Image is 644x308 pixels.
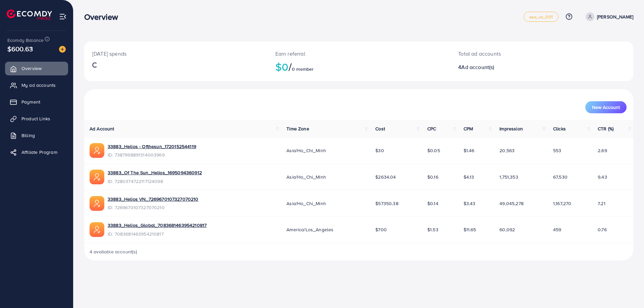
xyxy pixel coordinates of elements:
a: Overview [5,62,68,75]
img: ic-ads-acc.e4c84228.svg [90,222,104,237]
a: [PERSON_NAME] [583,12,633,21]
span: $1.53 [427,226,438,233]
a: 33883_Of The Sun_Helios_1695094360912 [108,169,202,176]
span: CPC [427,125,436,132]
span: ID: 7387998891314003969 [108,151,196,158]
span: Asia/Ho_Chi_Minh [286,200,326,207]
span: / [288,59,292,74]
span: 0.76 [598,226,607,233]
span: America/Los_Angeles [286,226,333,233]
span: CPM [464,125,473,132]
span: 1,167,270 [553,200,571,207]
span: ID: 7269670107327070210 [108,204,199,211]
span: ID: 7280374722117124098 [108,178,202,185]
span: 2.69 [598,147,607,154]
a: sea_vn_001 [524,12,558,22]
span: $3.43 [464,200,476,207]
span: ID: 7083681463954210817 [108,231,207,237]
span: Affiliate Program [21,149,57,156]
span: $11.65 [464,226,476,233]
span: Clicks [553,125,566,132]
span: $57350.38 [375,200,398,207]
img: ic-ads-acc.e4c84228.svg [90,196,104,211]
span: 49,045,278 [499,200,524,207]
a: Billing [5,129,68,142]
span: 459 [553,226,561,233]
span: 20,563 [499,147,515,154]
h3: Overview [84,12,123,22]
span: Ecomdy Balance [7,37,44,44]
p: [DATE] spends [92,50,259,58]
span: $0.16 [427,174,438,180]
span: $0.14 [427,200,438,207]
span: sea_vn_001 [529,15,553,19]
span: 553 [553,147,561,154]
a: 33883_Helios - Ofthesun_1720152544119 [108,143,196,150]
h2: 4 [458,64,579,70]
span: Ad Account [90,125,114,132]
img: ic-ads-acc.e4c84228.svg [90,143,104,158]
span: Ad account(s) [461,63,494,71]
p: Total ad accounts [458,50,579,58]
img: image [59,46,66,53]
span: Overview [21,65,42,72]
span: Asia/Ho_Chi_Minh [286,174,326,180]
span: Payment [21,99,40,105]
span: CTR (%) [598,125,613,132]
a: My ad accounts [5,78,68,92]
span: Cost [375,125,385,132]
span: Billing [21,132,35,139]
a: 33883_Helios VN_7269670107327070210 [108,196,199,202]
a: Affiliate Program [5,145,68,159]
p: Earn referral [275,50,442,58]
p: [PERSON_NAME] [597,13,633,21]
span: $4.13 [464,174,474,180]
span: Time Zone [286,125,309,132]
span: 9.43 [598,174,607,180]
span: $30 [375,147,384,154]
span: Asia/Ho_Chi_Minh [286,147,326,154]
img: menu [59,13,67,20]
a: Product Links [5,112,68,125]
a: Payment [5,95,68,109]
span: 1,751,353 [499,174,518,180]
span: $1.46 [464,147,475,154]
img: ic-ads-acc.e4c84228.svg [90,170,104,184]
span: 7.21 [598,200,605,207]
span: $600.63 [7,44,33,54]
span: My ad accounts [21,82,56,88]
img: logo [7,9,52,20]
span: $0.05 [427,147,440,154]
h2: $0 [275,60,442,73]
a: 33883_Helios_Global_7083681463954210817 [108,222,207,229]
span: New Account [592,105,620,110]
span: 67,530 [553,174,568,180]
span: Impression [499,125,523,132]
span: 0 member [292,66,314,72]
span: 4 available account(s) [90,248,138,255]
span: $700 [375,226,387,233]
span: 60,092 [499,226,515,233]
button: New Account [585,101,627,113]
span: Product Links [21,115,50,122]
span: $2634.04 [375,174,396,180]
